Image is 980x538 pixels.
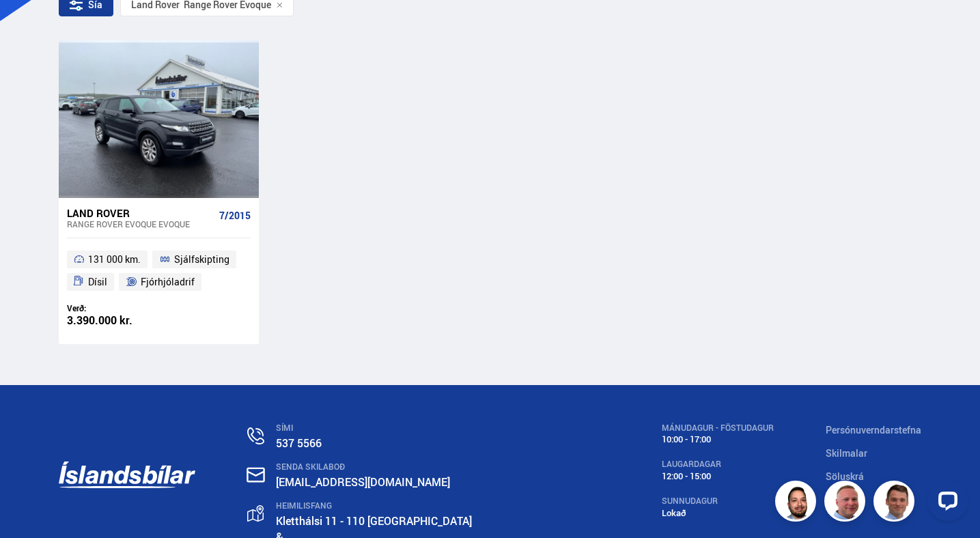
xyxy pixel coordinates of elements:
div: 10:00 - 17:00 [662,434,774,444]
img: FbJEzSuNWCJXmdc-.webp [876,483,916,524]
div: 3.390.000 kr. [67,315,159,326]
div: LAUGARDAGAR [662,459,774,469]
a: Söluskrá [826,470,864,483]
div: Verð: [67,303,159,313]
div: Land Rover [67,207,214,219]
div: MÁNUDAGUR - FÖSTUDAGUR [662,423,774,433]
div: 12:00 - 15:00 [662,471,774,481]
iframe: LiveChat chat widget [916,475,974,532]
a: Skilmalar [826,447,867,459]
div: SUNNUDAGUR [662,496,774,506]
div: Lokað [662,508,774,518]
img: gp4YpyYFnEr45R34.svg [247,505,264,522]
img: nhp88E3Fdnt1Opn2.png [777,483,818,524]
span: Sjálfskipting [174,251,229,268]
a: 537 5566 [276,436,322,451]
div: Range Rover Evoque EVOQUE [67,219,214,229]
div: SÍMI [276,423,610,433]
span: Dísil [88,274,107,290]
span: 7/2015 [219,210,251,221]
div: HEIMILISFANG [276,501,610,511]
span: Fjórhjóladrif [141,274,195,290]
img: siFngHWaQ9KaOqBr.png [826,483,867,524]
div: SENDA SKILABOÐ [276,462,610,472]
a: Land Rover Range Rover Evoque EVOQUE 7/2015 131 000 km. Sjálfskipting Dísil Fjórhjóladrif Verð: 3... [59,198,259,344]
img: n0V2lOsqF3l1V2iz.svg [247,427,264,444]
a: Persónuverndarstefna [826,423,921,436]
img: nHj8e-n-aHgjukTg.svg [247,467,265,483]
a: Kletthálsi 11 - 110 [GEOGRAPHIC_DATA] [276,513,472,528]
a: [EMAIL_ADDRESS][DOMAIN_NAME] [276,475,450,490]
span: 131 000 km. [88,251,141,268]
